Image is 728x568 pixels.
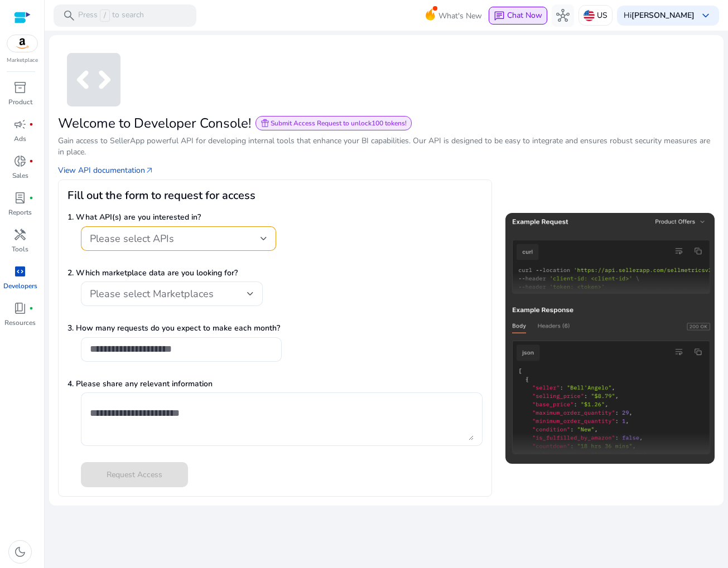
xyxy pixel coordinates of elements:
[489,7,547,25] button: chatChat Now
[14,134,26,144] p: Ads
[13,118,27,131] span: campaign
[90,287,214,300] span: Please select Marketplaces
[13,191,27,205] span: lab_profile
[13,154,27,168] span: donut_small
[68,322,483,334] p: 3. How many requests do you expect to make each month?
[68,267,483,279] p: 2. Which marketplace data are you looking for?
[78,9,144,22] p: Press to search
[699,9,712,22] span: keyboard_arrow_down
[7,35,37,52] img: amazon.svg
[3,281,37,291] p: Developers
[556,9,570,22] span: hub
[8,97,32,107] p: Product
[552,4,574,27] button: hub
[4,318,36,328] p: Resources
[62,9,76,22] span: search
[68,378,483,390] p: 4. Please share any relevant information
[13,265,27,278] span: code_blocks
[58,44,129,115] span: code_blocks
[261,119,269,128] span: featured_seasonal_and_gifts
[29,122,33,127] span: fiber_manual_record
[100,9,110,22] span: /
[624,12,695,20] p: Hi
[145,166,154,175] span: arrow_outward
[68,211,483,223] p: 1. What API(s) are you interested in?
[438,6,482,26] span: What's New
[7,56,38,65] p: Marketplace
[494,11,505,22] span: chat
[8,207,32,217] p: Reports
[271,119,407,128] span: Submit Access Request to unlock
[29,196,33,200] span: fiber_manual_record
[90,232,174,245] span: Please select APIs
[12,171,28,181] p: Sales
[584,10,595,21] img: us.svg
[13,228,27,241] span: handyman
[13,545,27,559] span: dark_mode
[29,306,33,310] span: fiber_manual_record
[29,159,33,163] span: fiber_manual_record
[58,115,251,132] h2: Welcome to Developer Console!
[372,119,407,128] b: 100 tokens!
[58,135,715,158] p: Gain access to SellerApp powerful API for developing internal tools that enhance your BI capabili...
[58,164,154,176] a: View API documentationarrow_outward
[507,10,542,21] span: Chat Now
[597,6,608,25] p: US
[13,81,27,94] span: inventory_2
[68,189,483,202] h3: Fill out the form to request for access
[12,244,28,254] p: Tools
[13,302,27,315] span: book_4
[631,10,695,21] b: [PERSON_NAME]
